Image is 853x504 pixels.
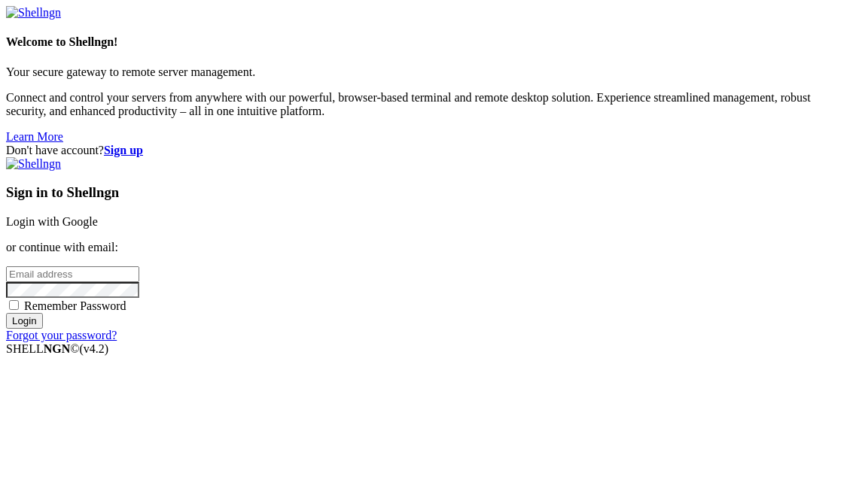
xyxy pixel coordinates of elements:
p: Connect and control your servers from anywhere with our powerful, browser-based terminal and remo... [6,91,847,118]
p: Your secure gateway to remote server management. [6,65,847,79]
img: Shellngn [6,157,61,171]
p: or continue with email: [6,241,847,254]
a: Sign up [104,144,143,156]
img: Shellngn [6,6,61,20]
a: Learn More [6,130,63,143]
h3: Sign in to Shellngn [6,184,847,201]
input: Email address [6,266,139,282]
b: NGN [44,342,71,355]
a: Forgot your password? [6,329,117,342]
span: 4.2.0 [80,342,109,355]
input: Login [6,313,43,329]
input: Remember Password [9,300,19,310]
a: Login with Google [6,215,98,228]
h4: Welcome to Shellngn! [6,35,847,49]
div: Don't have account? [6,144,847,157]
span: Remember Password [24,299,126,312]
span: SHELL © [6,342,108,355]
